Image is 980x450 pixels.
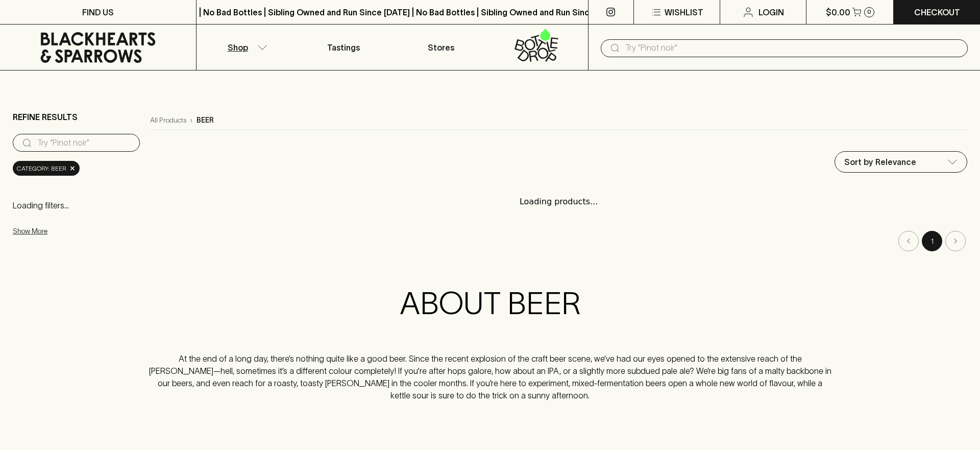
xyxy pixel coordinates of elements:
[665,6,703,18] p: Wishlist
[197,25,295,70] button: Shop
[37,135,132,151] input: Try “Pinot noir”
[295,25,393,70] a: Tastings
[197,115,214,126] p: beer
[150,185,967,218] div: Loading products...
[625,40,960,56] input: Try "Pinot noir"
[393,25,491,70] a: Stores
[826,6,850,18] p: $0.00
[327,41,360,54] p: Tastings
[758,6,784,18] p: Login
[13,111,78,123] p: Refine Results
[150,115,186,126] a: All Products
[147,285,833,322] h2: ABOUT BEER
[190,115,192,126] p: ›
[17,163,66,174] span: Category: beer
[428,41,454,54] p: Stores
[69,163,76,174] span: ×
[228,41,248,54] p: Shop
[867,9,871,15] p: 0
[150,231,967,251] nav: pagination navigation
[844,156,916,168] p: Sort by Relevance
[82,6,114,18] p: FIND US
[914,6,960,18] p: Checkout
[13,221,146,242] button: Show More
[147,352,833,401] p: At the end of a long day, there’s nothing quite like a good beer. Since the recent explosion of t...
[13,199,140,211] p: Loading filters...
[922,231,942,251] button: page 1
[835,152,967,172] div: Sort by Relevance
